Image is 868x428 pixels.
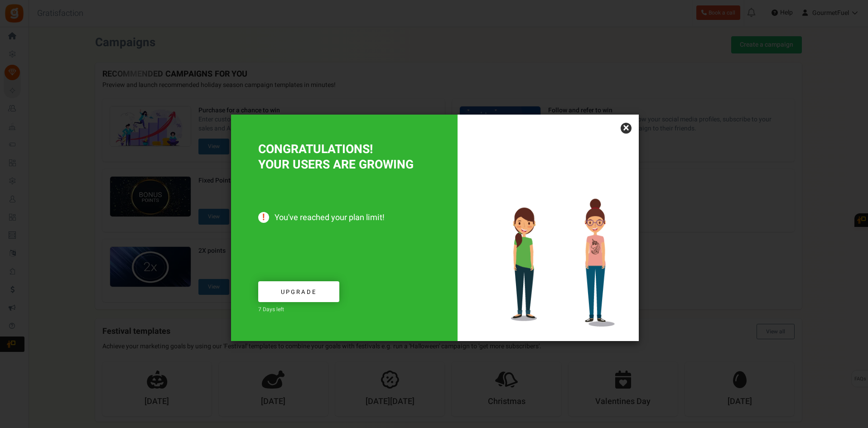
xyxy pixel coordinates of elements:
span: 7 Days left [258,305,284,313]
span: You've reached your plan limit! [258,213,430,223]
a: × [621,123,632,134]
span: Upgrade [281,288,317,296]
img: Increased users [458,160,639,341]
span: CONGRATULATIONS! YOUR USERS ARE GROWING [258,140,414,174]
a: Upgrade [258,281,339,303]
